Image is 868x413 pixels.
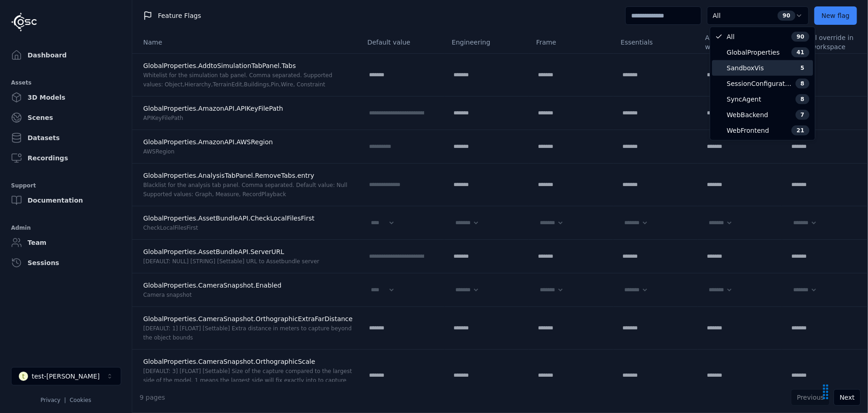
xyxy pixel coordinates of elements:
div: 5 [795,63,809,73]
span: WebFrontend [727,126,769,135]
span: WebBackend [727,110,768,119]
div: 90 [792,32,810,42]
div: 41 [792,47,810,57]
div: 8 [795,94,809,104]
span: SandboxVis [727,63,764,73]
div: 8 [795,79,809,89]
span: SyncAgent [727,95,761,104]
span: All [727,32,734,41]
div: 7 [795,110,809,120]
span: SessionConfiguration [727,79,792,88]
span: GlobalProperties [727,48,779,57]
div: 21 [792,125,810,136]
